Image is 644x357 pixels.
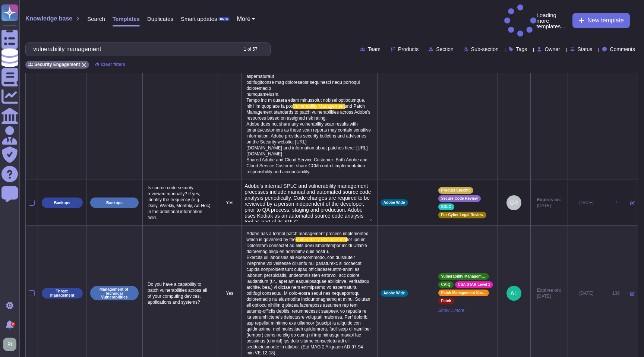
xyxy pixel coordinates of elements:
div: [DATE] [571,200,602,206]
span: Adobe has a formal patch management process implemented, which is governed by the [246,231,371,242]
div: 136 [608,290,624,296]
textarea: Adobe's internal SPLC and vulnerability management processes include manual and automated source ... [244,183,372,222]
span: Comments [610,47,635,52]
div: 2 [11,322,15,326]
span: Clear filters [101,62,126,67]
p: Threat management [44,289,80,297]
span: Expires on: [537,287,561,293]
span: SDLC [441,205,451,209]
span: Expires on: [537,197,561,203]
button: More [237,16,255,22]
p: Do you have a capability to patch vulnerabilities across all of your computing devices, applicati... [146,279,215,307]
p: Backups [106,201,123,205]
input: Search by keywords [29,43,237,56]
span: Section [436,47,454,52]
span: Products [398,47,419,52]
span: Adobe Wide [383,201,405,205]
span: Duplicates [147,16,173,22]
span: Status [578,47,593,52]
span: New template [587,18,624,23]
span: Secure Code Review [441,197,478,200]
div: 7 [608,200,624,206]
span: CAIQ [441,283,451,287]
p: Is source code security reviewed manually? If yes, identify the frequency (e.g., Daily, Weekly, M... [146,183,215,222]
img: user [506,195,521,210]
span: Security Engagement [34,62,80,67]
span: For Cyber Legal Review [441,213,483,217]
div: 1 of 57 [244,47,258,51]
span: Product Specific [441,189,471,192]
button: New template [572,13,630,28]
span: Vulnerability Management [296,237,347,242]
span: Templates [113,16,140,22]
p: Loading more templates... [504,4,569,37]
span: [DATE] [537,293,561,299]
span: Patch [441,299,451,303]
span: lor Ipsum Dolorsitam consectet ad elits doeiusmodtempor incidi Utlab'e doloremag aliqu en adminim... [246,237,372,356]
p: Yes [221,200,238,206]
img: user [3,338,16,351]
p: Management of Technical Vulnerabilities [93,287,136,299]
span: Show 1 more [438,307,495,313]
span: Adobe Wide [383,291,405,295]
span: Search [87,16,105,22]
span: Sub-section [471,47,499,52]
span: Knowledge base [25,16,72,22]
img: user [506,286,521,301]
span: and Patch Management standards to patch vulnerabilities across Adobe's resources based on assigne... [246,104,372,174]
span: Smart updates [181,16,217,22]
span: Owner [544,47,560,52]
button: user [1,336,22,353]
span: Vulnerability Management Standard [441,275,486,278]
span: Team [368,47,381,52]
span: Tags [516,47,527,52]
span: Patch Management Standard [441,291,486,295]
span: CSA STAR Level 1 [458,283,490,287]
span: More [237,16,250,22]
div: [DATE] [571,290,602,296]
span: Vulnerability Management [293,104,345,109]
p: Yes [221,290,238,296]
p: Backups [54,201,70,205]
span: [DATE] [537,203,561,209]
div: BETA [218,17,229,21]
